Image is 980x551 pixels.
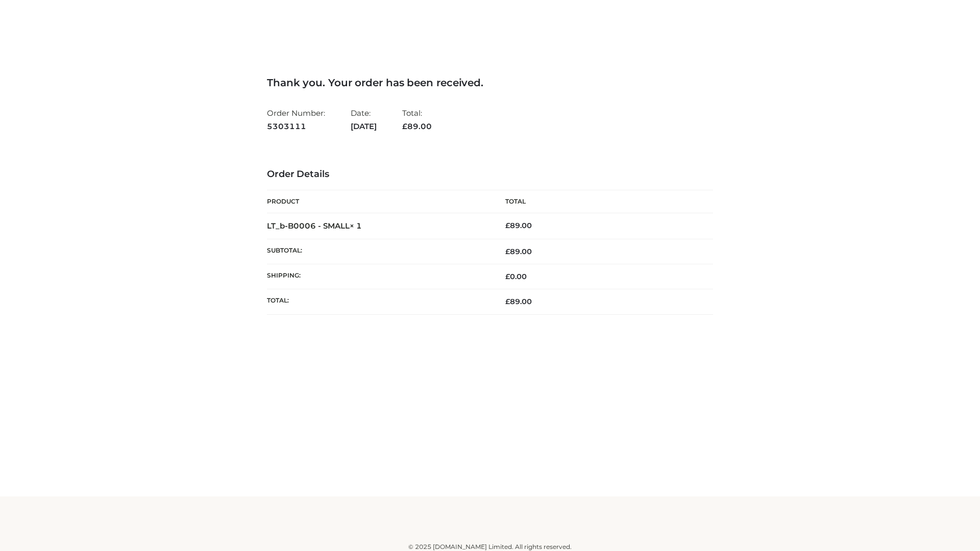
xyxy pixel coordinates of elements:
[505,272,527,281] bdi: 0.00
[351,104,377,135] li: Date:
[267,104,325,135] li: Order Number:
[267,221,362,231] strong: LT_b-B0006 - SMALL
[402,121,432,131] span: 89.00
[350,221,362,231] strong: × 1
[505,247,532,256] span: 89.00
[505,221,510,230] span: £
[267,190,490,213] th: Product
[505,221,532,230] bdi: 89.00
[505,297,532,306] span: 89.00
[267,289,490,314] th: Total:
[505,297,510,306] span: £
[505,272,510,281] span: £
[402,104,432,135] li: Total:
[351,120,377,133] strong: [DATE]
[267,120,325,133] strong: 5303111
[267,239,490,264] th: Subtotal:
[402,121,407,131] span: £
[267,169,713,180] h3: Order Details
[490,190,713,213] th: Total
[267,264,490,289] th: Shipping:
[267,77,713,89] h3: Thank you. Your order has been received.
[505,247,510,256] span: £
